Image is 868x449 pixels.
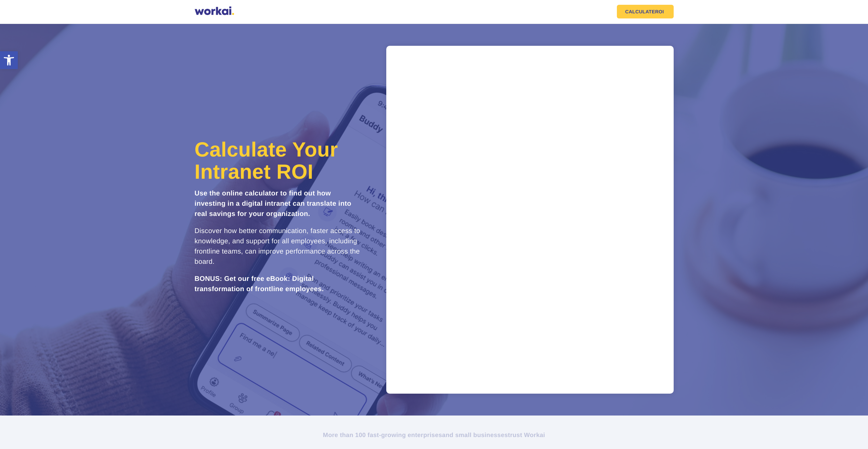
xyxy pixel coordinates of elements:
[617,5,673,18] a: CALCULATEROI
[195,190,351,218] strong: Use the online calculator to find out how investing in a digital intranet can translate into real...
[244,431,624,439] h2: More than 100 fast-growing enterprises trust Workai
[195,275,324,293] strong: BONUS: Get our free eBook: Digital transformation of frontline employees.
[195,227,360,266] span: Discover how better communication, faster access to knowledge, and support for all employees, inc...
[442,432,508,438] i: and small businesses
[655,9,664,14] em: ROI
[195,138,338,183] span: Calculate Your Intranet ROI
